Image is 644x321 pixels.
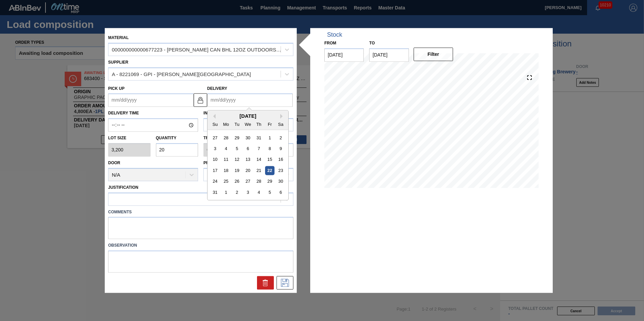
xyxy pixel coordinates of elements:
div: Choose Tuesday, August 5th, 2025 [232,144,241,153]
div: Choose Wednesday, August 6th, 2025 [243,144,252,153]
div: Choose Saturday, August 23rd, 2025 [276,166,285,175]
div: Choose Tuesday, September 2nd, 2025 [232,188,241,197]
div: Choose Saturday, September 6th, 2025 [276,188,285,197]
div: Choose Thursday, August 7th, 2025 [254,144,263,153]
label: Comments [108,207,293,217]
div: Choose Sunday, August 17th, 2025 [211,166,220,175]
div: Fr [265,120,274,129]
div: Choose Friday, August 15th, 2025 [265,155,274,164]
label: Door [108,160,120,165]
button: Filter [414,47,453,61]
div: Choose Sunday, August 24th, 2025 [211,177,220,186]
div: Choose Wednesday, September 3rd, 2025 [243,188,252,197]
button: Next Month [280,114,285,119]
div: Choose Sunday, August 3rd, 2025 [211,144,220,153]
input: mm/dd/yyyy [324,48,364,62]
div: Choose Thursday, August 14th, 2025 [254,155,263,164]
div: Choose Tuesday, August 19th, 2025 [232,166,241,175]
label: Material [108,35,129,40]
label: From [324,41,336,45]
div: Choose Friday, August 29th, 2025 [265,177,274,186]
label: to [369,41,375,45]
div: Choose Tuesday, July 29th, 2025 [232,133,241,142]
input: mm/dd/yyyy [369,48,409,62]
label: Lot size [108,134,151,143]
div: Choose Thursday, September 4th, 2025 [254,188,263,197]
div: Delete Suggestion [257,276,274,290]
div: Choose Thursday, July 31st, 2025 [254,133,263,142]
div: Choose Monday, September 1st, 2025 [222,188,231,197]
div: We [243,120,252,129]
div: Choose Wednesday, August 20th, 2025 [243,166,252,175]
div: Stock [327,31,342,38]
label: Observation [108,241,293,251]
div: Choose Saturday, August 2nd, 2025 [276,133,285,142]
div: Mo [222,120,231,129]
label: Trucks [203,136,220,141]
img: locked [196,96,204,104]
div: Choose Monday, August 11th, 2025 [222,155,231,164]
div: Choose Wednesday, August 27th, 2025 [243,177,252,186]
div: Choose Wednesday, July 30th, 2025 [243,133,252,142]
div: Su [211,120,220,129]
label: Pick up [108,86,125,91]
div: Save Suggestion [277,276,293,290]
div: Choose Saturday, August 16th, 2025 [276,155,285,164]
div: Th [254,120,263,129]
div: Choose Tuesday, August 26th, 2025 [232,177,241,186]
div: Choose Friday, August 1st, 2025 [265,133,274,142]
label: Production Line [203,160,241,165]
div: Choose Friday, August 8th, 2025 [265,144,274,153]
div: 000000000000677223 - [PERSON_NAME] CAN BHL 12OZ OUTDOORS TWNSTK 30/12 [112,47,281,52]
div: Choose Friday, September 5th, 2025 [265,188,274,197]
label: Supplier [108,60,128,65]
div: Choose Thursday, August 21st, 2025 [254,166,263,175]
div: Choose Thursday, August 28th, 2025 [254,177,263,186]
button: Previous Month [211,114,216,119]
div: Sa [276,120,285,129]
label: Justification [108,185,138,190]
div: [DATE] [207,113,288,119]
label: Quantity [156,136,176,141]
input: mm/dd/yyyy [108,94,194,107]
label: Delivery Time [108,109,198,118]
div: Choose Sunday, August 10th, 2025 [211,155,220,164]
div: Choose Monday, August 25th, 2025 [222,177,231,186]
div: Choose Monday, August 18th, 2025 [222,166,231,175]
div: Choose Wednesday, August 13th, 2025 [243,155,252,164]
div: Choose Sunday, July 27th, 2025 [211,133,220,142]
div: Choose Sunday, August 31st, 2025 [211,188,220,197]
div: A - 8221069 - GPI - [PERSON_NAME][GEOGRAPHIC_DATA] [112,71,251,77]
div: month 2025-08 [210,133,286,198]
label: Delivery [207,86,227,91]
div: Choose Monday, July 28th, 2025 [222,133,231,142]
input: mm/dd/yyyy [207,94,293,107]
div: Tu [232,120,241,129]
button: locked [194,93,207,107]
div: Choose Saturday, August 30th, 2025 [276,177,285,186]
div: Choose Monday, August 4th, 2025 [222,144,231,153]
div: Choose Friday, August 22nd, 2025 [265,166,274,175]
div: Choose Tuesday, August 12th, 2025 [232,155,241,164]
label: Incoterm [203,111,225,116]
div: Choose Saturday, August 9th, 2025 [276,144,285,153]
